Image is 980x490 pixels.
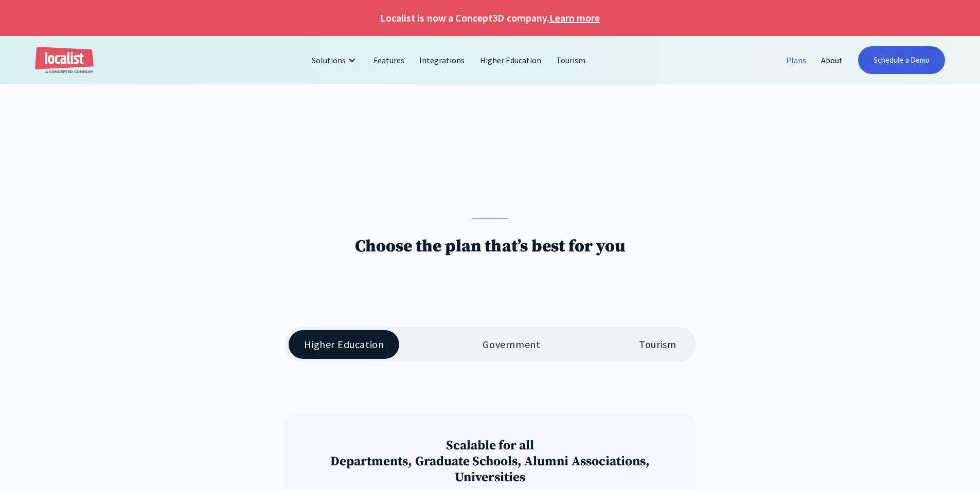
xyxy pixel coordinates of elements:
div: Tourism [639,338,676,351]
div: Government [483,338,540,351]
div: Solutions [304,48,366,72]
div: Higher Education [304,338,384,351]
a: About [814,48,850,72]
a: Tourism [549,48,593,72]
a: Schedule a Demo [858,46,945,74]
a: Higher Education [473,48,549,72]
a: Features [366,48,412,72]
div: Solutions [312,54,346,66]
a: Learn more [549,10,600,26]
h1: Choose the plan that’s best for you [355,236,626,257]
a: Integrations [412,48,472,72]
h3: Scalable for all Departments, Graduate Schools, Alumni Associations, Universities [302,438,679,485]
a: Plans [779,48,814,72]
a: home [35,47,94,74]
